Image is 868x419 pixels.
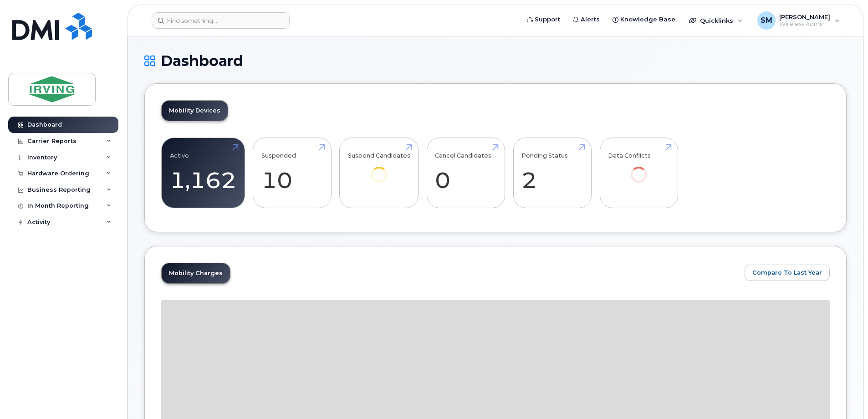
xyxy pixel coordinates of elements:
a: Suspend Candidates [348,143,410,195]
a: Mobility Devices [162,101,228,121]
a: Data Conflicts [608,143,669,195]
a: Mobility Charges [162,263,230,283]
a: Active 1,162 [170,143,236,203]
a: Pending Status 2 [521,143,583,203]
a: Cancel Candidates 0 [435,143,496,203]
span: Compare To Last Year [752,268,822,277]
h1: Dashboard [144,53,847,69]
button: Compare To Last Year [745,265,830,281]
a: Suspended 10 [261,143,323,203]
